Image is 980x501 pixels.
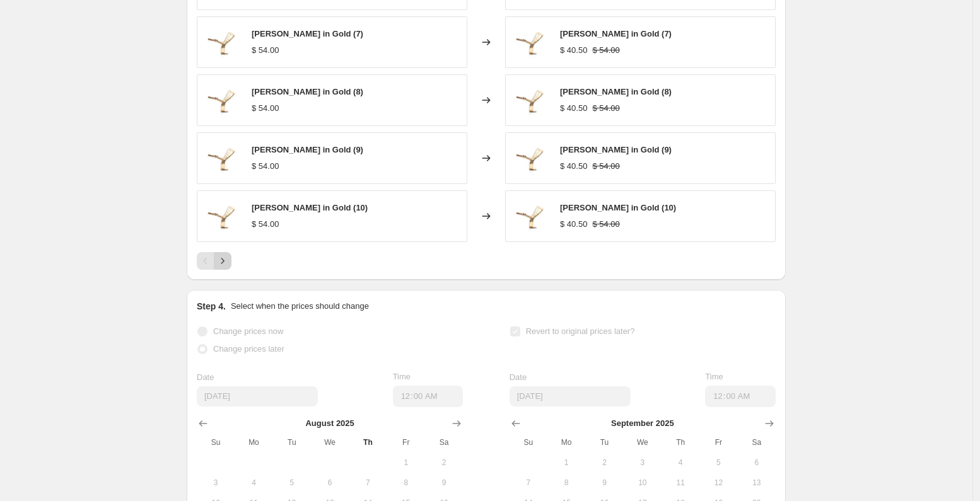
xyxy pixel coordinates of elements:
button: Thursday September 11 2025 [662,473,699,493]
span: Fr [704,437,732,447]
span: 3 [629,458,656,468]
img: Elsie-Gold_1080x1080_c8825f7a-2774-428c-8ecf-75f3f9d1a74d_80x.jpg [204,197,242,235]
span: 13 [743,478,771,488]
button: Wednesday September 3 2025 [624,452,662,473]
img: Elsie-Gold_1080x1080_c8825f7a-2774-428c-8ecf-75f3f9d1a74d_80x.jpg [204,139,242,177]
span: 1 [552,458,580,468]
span: 5 [704,458,732,468]
span: [PERSON_NAME] in Gold (9) [252,145,363,154]
button: Friday September 12 2025 [699,473,737,493]
button: Sunday August 3 2025 [197,473,235,493]
th: Friday [387,432,425,452]
span: 5 [278,478,306,488]
th: Saturday [425,432,463,452]
span: Mo [552,437,580,447]
img: Elsie-Gold_1080x1080_c8825f7a-2774-428c-8ecf-75f3f9d1a74d_80x.jpg [512,197,550,235]
button: Monday August 4 2025 [235,473,272,493]
th: Tuesday [585,432,623,452]
th: Saturday [738,432,776,452]
th: Thursday [349,432,387,452]
span: [PERSON_NAME] in Gold (7) [560,29,672,38]
span: [PERSON_NAME] in Gold (10) [252,203,368,212]
span: Change prices now [213,326,283,336]
span: [PERSON_NAME] in Gold (7) [252,29,363,38]
span: 7 [515,478,542,488]
button: Show previous month, August 2025 [507,415,525,432]
th: Tuesday [273,432,311,452]
span: 2 [430,458,458,468]
span: 8 [552,478,580,488]
button: Show next month, October 2025 [761,415,778,432]
span: Change prices later [213,344,284,354]
span: 8 [392,478,420,488]
span: Th [354,437,382,447]
h2: Step 4. [197,300,226,313]
th: Friday [699,432,737,452]
input: 12:00 [705,386,776,407]
th: Monday [235,432,272,452]
button: Thursday September 4 2025 [662,452,699,473]
button: Saturday September 13 2025 [738,473,776,493]
span: $ 40.50 [560,45,587,55]
th: Thursday [662,432,699,452]
span: 7 [354,478,382,488]
nav: Pagination [197,252,231,270]
span: 11 [667,478,694,488]
span: $ 54.00 [592,103,619,113]
span: $ 40.50 [560,161,587,171]
button: Saturday August 2 2025 [425,452,463,473]
button: Saturday September 6 2025 [738,452,776,473]
button: Friday September 5 2025 [699,452,737,473]
button: Wednesday September 10 2025 [624,473,662,493]
button: Tuesday September 2 2025 [585,452,623,473]
span: 4 [240,478,267,488]
input: 8/28/2025 [510,386,631,406]
img: Elsie-Gold_1080x1080_c8825f7a-2774-428c-8ecf-75f3f9d1a74d_80x.jpg [204,23,242,61]
span: 9 [590,478,618,488]
span: $ 54.00 [252,45,279,55]
img: Elsie-Gold_1080x1080_c8825f7a-2774-428c-8ecf-75f3f9d1a74d_80x.jpg [204,81,242,119]
th: Monday [547,432,585,452]
span: $ 54.00 [592,161,619,171]
button: Friday August 8 2025 [387,473,425,493]
span: Sa [430,437,458,447]
span: $ 40.50 [560,219,587,229]
th: Sunday [197,432,235,452]
button: Tuesday August 5 2025 [273,473,311,493]
button: Sunday September 7 2025 [510,473,547,493]
img: Elsie-Gold_1080x1080_c8825f7a-2774-428c-8ecf-75f3f9d1a74d_80x.jpg [512,139,550,177]
span: Time [705,372,723,381]
span: $ 54.00 [252,161,279,171]
input: 12:00 [393,386,464,407]
span: Fr [392,437,420,447]
span: [PERSON_NAME] in Gold (8) [560,87,672,96]
button: Next [214,252,231,270]
th: Wednesday [624,432,662,452]
span: 6 [316,478,344,488]
span: 10 [629,478,656,488]
span: $ 54.00 [252,219,279,229]
button: Show previous month, July 2025 [194,415,212,432]
span: Tu [278,437,306,447]
th: Sunday [510,432,547,452]
span: Date [510,372,527,382]
button: Thursday August 7 2025 [349,473,387,493]
button: Show next month, September 2025 [448,415,465,432]
img: Elsie-Gold_1080x1080_c8825f7a-2774-428c-8ecf-75f3f9d1a74d_80x.jpg [512,81,550,119]
span: Su [515,437,542,447]
span: [PERSON_NAME] in Gold (10) [560,203,676,212]
p: Select when the prices should change [231,300,369,313]
img: Elsie-Gold_1080x1080_c8825f7a-2774-428c-8ecf-75f3f9d1a74d_80x.jpg [512,23,550,61]
span: $ 54.00 [252,103,279,113]
span: 6 [743,458,771,468]
button: Wednesday August 6 2025 [311,473,349,493]
span: 4 [667,458,694,468]
span: Tu [590,437,618,447]
span: 1 [392,458,420,468]
span: Revert to original prices later? [526,326,635,336]
button: Saturday August 9 2025 [425,473,463,493]
button: Tuesday September 9 2025 [585,473,623,493]
span: 2 [590,458,618,468]
span: Date [197,372,214,382]
span: [PERSON_NAME] in Gold (8) [252,87,363,96]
